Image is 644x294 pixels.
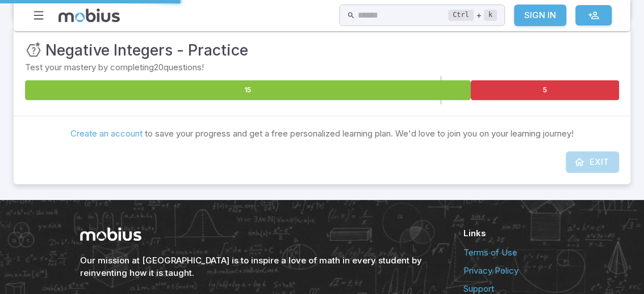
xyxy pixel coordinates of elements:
kbd: k [484,10,497,21]
h6: Links [463,227,564,240]
a: Sign In [514,5,566,26]
div: + [448,8,497,22]
kbd: Ctrl [448,10,474,21]
h3: Negative Integers - Practice [45,39,248,61]
a: Privacy Policy [463,265,564,277]
p: Test your mastery by completing 20 questions! [25,61,619,74]
a: Terms of Use [463,246,564,259]
h6: Our mission at [GEOGRAPHIC_DATA] is to inspire a love of math in every student by reinventing how... [80,254,436,279]
a: Create an account [70,128,143,139]
p: to save your progress and get a free personalized learning plan. We'd love to join you on your le... [70,127,574,140]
